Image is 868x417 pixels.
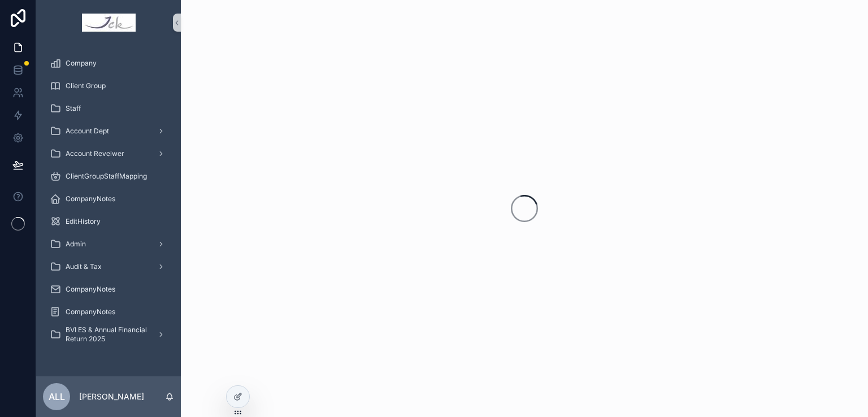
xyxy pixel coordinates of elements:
[43,144,174,164] a: Account Reveiwer
[66,325,148,344] span: BVI ES & Annual Financial Return 2025
[66,285,115,294] span: CompanyNotes
[43,324,174,345] a: BVI ES & Annual Financial Return 2025
[43,76,174,96] a: Client Group
[66,149,124,158] span: Account Reveiwer
[66,217,101,226] span: EditHistory
[66,127,109,136] span: Account Dept
[36,45,181,359] div: scrollable content
[66,240,86,249] span: Admin
[43,121,174,141] a: Account Dept
[43,166,174,186] a: ClientGroupStaffMapping
[43,279,174,299] a: CompanyNotes
[66,307,115,316] span: CompanyNotes
[43,189,174,209] a: CompanyNotes
[49,390,65,403] span: ALL
[43,302,174,322] a: CompanyNotes
[43,234,174,254] a: Admin
[66,262,102,271] span: Audit & Tax
[66,194,115,203] span: CompanyNotes
[43,53,174,73] a: Company
[82,14,136,32] img: App logo
[43,98,174,119] a: Staff
[66,59,97,68] span: Company
[43,211,174,232] a: EditHistory
[66,172,147,181] span: ClientGroupStaffMapping
[43,257,174,277] a: Audit & Tax
[66,81,106,90] span: Client Group
[66,104,81,113] span: Staff
[79,391,144,402] p: [PERSON_NAME]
